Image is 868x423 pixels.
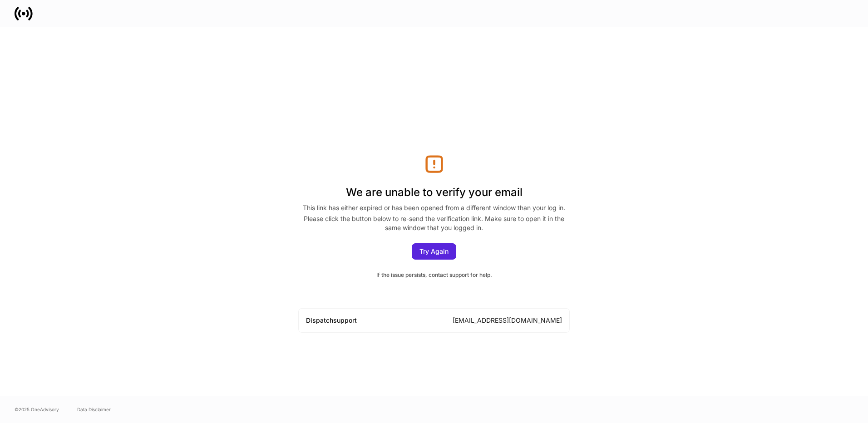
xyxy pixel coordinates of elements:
a: Data Disclaimer [77,406,111,413]
div: Please click the button below to re-send the verification link. Make sure to open it in the same ... [298,214,570,232]
div: Dispatch support [306,316,357,325]
a: [EMAIL_ADDRESS][DOMAIN_NAME] [453,316,562,324]
div: This link has either expired or has been opened from a different window than your log in. [298,203,570,214]
h1: We are unable to verify your email [298,174,570,203]
div: If the issue persists, contact support for help. [298,271,570,279]
span: © 2025 OneAdvisory [15,406,59,413]
button: Try Again [412,243,456,260]
div: Try Again [419,248,449,255]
